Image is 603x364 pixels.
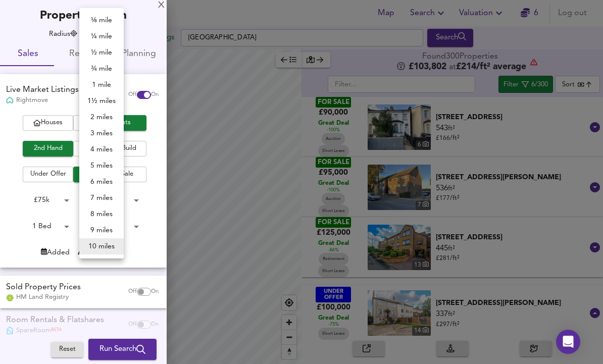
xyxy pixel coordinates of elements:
li: ⅛ mile [79,12,124,28]
li: ¼ mile [79,28,124,44]
li: 6 miles [79,174,124,190]
li: 7 miles [79,190,124,206]
li: 3 miles [79,125,124,141]
li: 1½ miles [79,93,124,109]
li: 2 miles [79,109,124,125]
li: 5 miles [79,158,124,174]
li: ½ mile [79,44,124,61]
li: 10 miles [79,238,124,254]
li: ¾ mile [79,61,124,77]
div: Open Intercom Messenger [556,330,580,354]
li: 8 miles [79,206,124,222]
li: 9 miles [79,222,124,238]
li: 1 mile [79,77,124,93]
li: 4 miles [79,141,124,158]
